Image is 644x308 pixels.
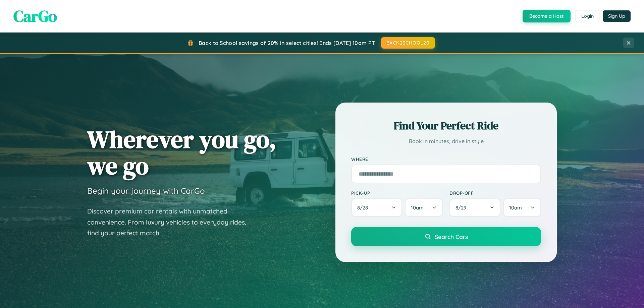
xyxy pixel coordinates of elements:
p: Discover premium car rentals with unmatched convenience. From luxury vehicles to everyday rides, ... [87,206,255,239]
button: Become a Host [523,10,571,22]
span: Search Cars [435,233,468,240]
span: 10am [509,204,522,211]
button: Login [576,10,599,22]
span: 8 / 29 [455,204,470,211]
button: 10am [405,198,443,217]
span: Back to School savings of 20% in select cities! Ends [DATE] 10am PT. [199,40,376,46]
label: Where [351,156,541,162]
button: BACK2SCHOOL20 [381,37,435,49]
button: Sign Up [603,10,631,22]
span: CarGo [13,5,57,27]
button: Search Cars [351,227,541,246]
button: 10am [503,198,541,217]
button: 8/28 [351,198,402,217]
label: Pick-up [351,190,443,196]
h1: Wherever you go, we go [87,126,276,179]
button: 8/29 [449,198,500,217]
h3: Begin your journey with CarGo [87,186,205,196]
span: 10am [411,204,424,211]
label: Drop-off [449,190,541,196]
h2: Find Your Perfect Ride [351,118,541,133]
p: Book in minutes, drive in style [351,136,541,146]
span: 8 / 28 [357,204,371,211]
